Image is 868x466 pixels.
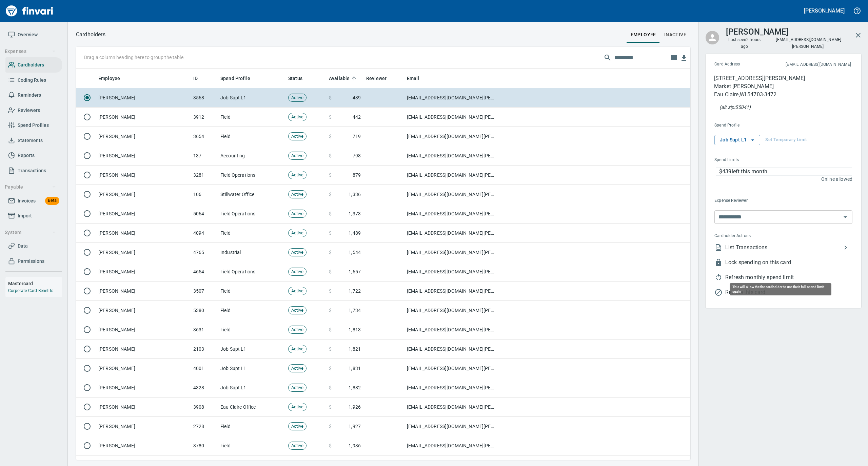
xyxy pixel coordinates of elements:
a: Cardholders [5,57,62,73]
span: 798 [353,152,361,159]
span: Beta [45,197,59,205]
td: [PERSON_NAME] [96,224,191,243]
td: Job Supt L1 [218,359,285,378]
td: [PERSON_NAME] [96,301,191,320]
span: $ [329,152,332,159]
td: [PERSON_NAME] [96,185,191,204]
span: Transactions [18,167,46,175]
td: [PERSON_NAME] [96,127,191,146]
span: Available [329,74,358,82]
span: Statements [18,136,43,145]
td: [EMAIL_ADDRESS][DOMAIN_NAME][PERSON_NAME] [404,378,499,397]
span: Email [407,74,419,82]
td: Field [218,108,285,127]
span: Active [289,307,306,314]
span: Expenses [5,47,56,56]
td: 4654 [191,262,218,281]
span: Active [289,385,306,391]
button: Download table [679,53,689,63]
span: Active [289,423,306,430]
button: Job Supt L1 [714,135,760,145]
td: Job Supt L1 [218,339,285,359]
a: Reviewers [5,103,62,118]
h6: Mastercard [8,280,62,287]
span: 1,927 [349,423,361,430]
a: Statements [5,133,62,148]
td: Field [218,281,285,301]
td: [EMAIL_ADDRESS][DOMAIN_NAME][PERSON_NAME] [404,320,499,339]
td: Job Supt L1 [218,378,285,397]
span: Active [289,288,306,294]
td: 5380 [191,301,218,320]
span: Employee [98,74,129,82]
td: [PERSON_NAME] [96,262,191,281]
td: Field Operations [218,204,285,224]
span: $ [329,191,332,198]
td: 4001 [191,359,218,378]
p: [STREET_ADDRESS][PERSON_NAME] [714,74,805,82]
span: Active [289,230,306,236]
td: [EMAIL_ADDRESS][DOMAIN_NAME][PERSON_NAME] [404,108,499,127]
a: Reports [5,148,62,163]
span: Reminders [18,91,41,99]
td: [EMAIL_ADDRESS][DOMAIN_NAME][PERSON_NAME] [404,359,499,378]
td: Field [218,436,285,455]
a: Reminders [5,88,62,103]
span: Spend Profile [714,122,795,129]
span: List Transactions [725,244,842,252]
span: $ [329,346,332,352]
span: Available [329,74,350,82]
button: Expenses [2,45,59,58]
p: Drag a column heading here to group the table [84,54,183,61]
span: Revoke this card [725,288,852,296]
button: Close cardholder [850,27,866,43]
span: 1,336 [349,191,361,198]
td: Job Supt L1 [218,88,285,108]
span: Status [288,74,311,82]
span: $ [329,365,332,372]
span: $ [329,307,332,314]
td: Field [218,320,285,339]
span: Inactive [664,31,686,39]
td: Industrial [218,243,285,262]
button: Choose columns to display [669,53,679,63]
span: $ [329,423,332,430]
span: Active [289,249,306,256]
td: [EMAIL_ADDRESS][DOMAIN_NAME][PERSON_NAME] [404,243,499,262]
td: [PERSON_NAME] [96,397,191,417]
span: Active [289,365,306,372]
td: 3631 [191,320,218,339]
td: 3568 [191,88,218,108]
span: 1,821 [349,346,361,352]
span: Spend Profile [220,74,250,82]
td: 3780 [191,436,218,455]
span: Active [289,95,306,101]
td: [EMAIL_ADDRESS][DOMAIN_NAME][PERSON_NAME] [404,146,499,166]
span: $ [329,384,332,391]
td: [PERSON_NAME] [96,88,191,108]
span: Active [289,443,306,449]
td: 106 [191,185,218,204]
td: Accounting [218,146,285,166]
span: Spend Limits [714,157,795,163]
p: At the pump (or any AVS check), this zip will also be accepted [719,104,751,111]
td: 3654 [191,127,218,146]
span: Reviewer [366,74,387,82]
span: Card Address [714,61,763,68]
td: 4328 [191,378,218,397]
span: Active [289,327,306,333]
span: Data [18,242,28,250]
span: Import [18,212,32,220]
span: $ [329,94,332,101]
nav: breadcrumb [76,31,105,39]
span: 879 [353,172,361,178]
span: $ [329,230,332,236]
span: $ [329,210,332,217]
span: This is the email address for cardholder receipts [763,61,851,68]
button: System [2,226,59,239]
td: [EMAIL_ADDRESS][DOMAIN_NAME][PERSON_NAME] [404,417,499,436]
span: $ [329,326,332,333]
td: Field Operations [218,166,285,185]
span: $ [329,114,332,120]
span: Expense Reviewer [714,197,799,204]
